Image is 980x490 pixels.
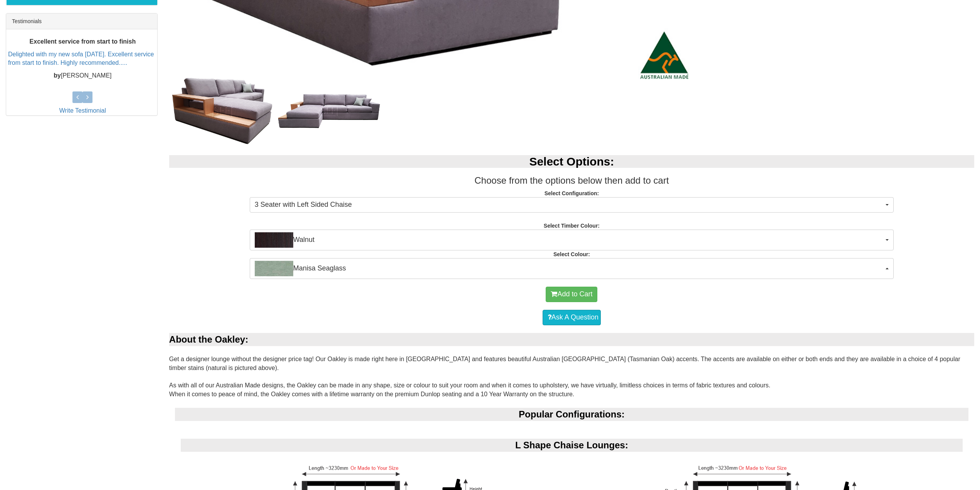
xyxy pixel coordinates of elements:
[545,190,599,196] strong: Select Configuration:
[543,310,601,325] a: Ask A Question
[255,200,884,210] span: 3 Seater with Left Sided Chaise
[175,408,968,421] div: Popular Configurations:
[169,176,974,186] h3: Choose from the options below then add to cart
[59,107,106,114] a: Write Testimonial
[255,232,293,248] img: Walnut
[250,258,894,279] button: Manisa SeaglassManisa Seaglass
[529,155,614,168] b: Select Options:
[169,333,974,346] div: About the Oakley:
[553,251,590,257] strong: Select Colour:
[54,73,61,79] b: by
[255,261,293,276] img: Manisa Seaglass
[255,232,884,248] span: Walnut
[8,51,154,66] a: Delighted with my new sofa [DATE]. Excellent service from start to finish. Highly recommended.....
[255,261,884,276] span: Manisa Seaglass
[250,197,894,213] button: 3 Seater with Left Sided Chaise
[6,14,157,29] div: Testimonials
[250,230,894,250] button: WalnutWalnut
[181,439,963,452] div: L Shape Chaise Lounges:
[544,223,600,229] strong: Select Timber Colour:
[546,287,597,302] button: Add to Cart
[30,38,136,45] b: Excellent service from start to finish
[8,72,157,81] p: [PERSON_NAME]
